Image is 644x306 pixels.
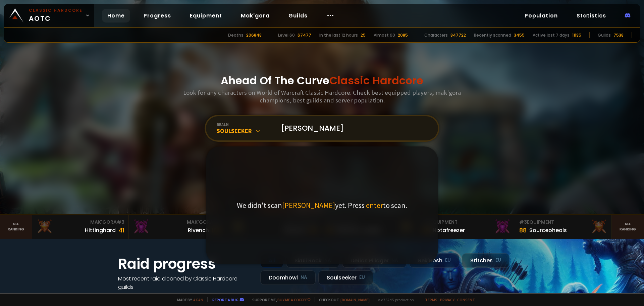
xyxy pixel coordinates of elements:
[533,32,570,38] div: Active last 7 days
[173,297,203,302] span: Made by
[374,32,395,38] div: Almost 60
[613,32,624,38] div: 7538
[374,297,414,302] span: v. d752d5 - production
[319,32,358,38] div: In the last 12 hours
[212,297,238,302] a: Report a bug
[282,201,335,210] span: [PERSON_NAME]
[180,89,464,104] h3: Look for any characters on World of Warcraft Classic Hardcore. Check best equipped players, mak'g...
[298,32,311,38] div: 67477
[188,226,209,234] div: Rivench
[85,226,116,234] div: Hittinghard
[133,219,221,226] div: Mak'Gora
[424,32,448,38] div: Characters
[235,9,275,23] a: Mak'gora
[118,226,124,235] div: 41
[301,274,307,281] small: NA
[315,297,370,302] span: Checkout
[228,32,244,38] div: Deaths
[29,7,83,13] small: Classic Hardcore
[129,215,225,239] a: Mak'Gora#2Rivench100
[495,257,501,264] small: EU
[450,32,466,38] div: 847722
[514,32,525,38] div: 3455
[246,32,262,38] div: 206848
[277,297,311,302] a: Buy me a coffee
[419,215,515,239] a: #2Equipment88Notafreezer
[4,4,94,27] a: Classic HardcoreAOTC
[260,270,316,285] div: Doomhowl
[457,297,475,302] a: Consent
[423,219,511,226] div: Equipment
[217,127,273,135] div: Soulseeker
[329,73,423,88] span: Classic Hardcore
[277,116,430,140] input: Search a character...
[36,219,124,226] div: Mak'Gora
[515,215,612,239] a: #3Equipment88Sourceoheals
[571,9,611,23] a: Statistics
[359,274,365,281] small: EU
[440,297,454,302] a: Privacy
[102,9,130,23] a: Home
[278,32,295,38] div: Level 60
[217,122,273,127] div: realm
[340,297,370,302] a: [DOMAIN_NAME]
[409,253,459,268] div: Nek'Rosh
[462,253,509,268] div: Stitches
[118,253,252,274] h1: Raid progress
[118,274,252,291] h4: Most recent raid cleaned by Classic Hardcore guilds
[529,226,567,234] div: Sourceoheals
[283,9,313,23] a: Guilds
[572,32,581,38] div: 11135
[221,73,423,89] h1: Ahead Of The Curve
[318,270,373,285] div: Soulseeker
[117,219,124,225] span: # 3
[366,201,383,210] span: enter
[118,292,162,299] a: See all progress
[519,9,563,23] a: Population
[193,297,203,302] a: a fan
[29,7,83,24] span: AOTC
[433,226,465,234] div: Notafreezer
[598,32,611,38] div: Guilds
[138,9,176,23] a: Progress
[361,32,366,38] div: 25
[445,257,451,264] small: EU
[398,32,408,38] div: 2085
[519,219,527,225] span: # 3
[184,9,227,23] a: Equipment
[612,215,644,239] a: Seeranking
[519,226,527,235] div: 88
[474,32,511,38] div: Recently scanned
[237,201,407,210] p: We didn't scan yet. Press to scan.
[519,219,607,226] div: Equipment
[425,297,437,302] a: Terms
[248,297,311,302] span: Support me,
[32,215,129,239] a: Mak'Gora#3Hittinghard41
